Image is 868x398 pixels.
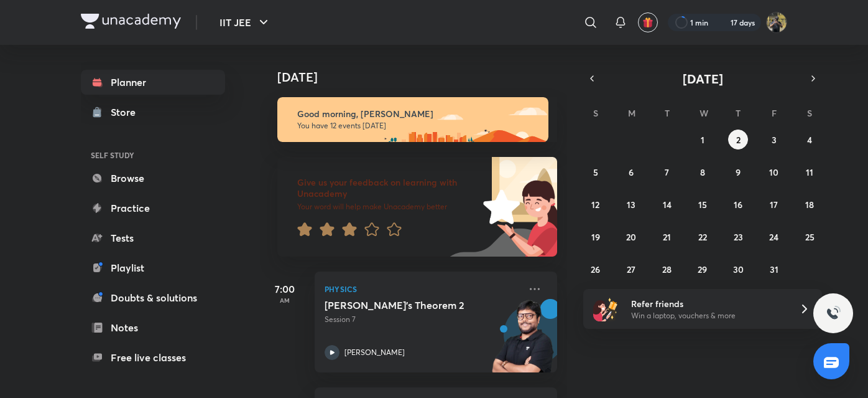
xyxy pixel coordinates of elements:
[736,134,741,146] abbr: October 2, 2025
[593,296,618,321] img: referral
[693,162,713,182] button: October 8, 2025
[591,231,600,243] abbr: October 19, 2025
[212,10,279,35] button: IIT JEE
[638,12,658,32] button: avatar
[733,263,744,275] abbr: October 30, 2025
[665,107,670,119] abbr: Tuesday
[663,199,672,211] abbr: October 14, 2025
[297,121,537,131] p: You have 12 events [DATE]
[81,100,225,125] a: Store
[81,70,225,95] a: Planner
[764,130,784,149] button: October 3, 2025
[586,227,606,247] button: October 19, 2025
[800,227,820,247] button: October 25, 2025
[325,282,520,296] p: Physics
[81,345,225,370] a: Free live classes
[601,70,805,87] button: [DATE]
[642,17,653,28] img: avatar
[772,107,777,119] abbr: Friday
[81,14,181,32] a: Company Logo
[441,157,557,257] img: feedback_image
[591,263,600,275] abbr: October 26, 2025
[693,259,713,279] button: October 29, 2025
[621,162,641,182] button: October 6, 2025
[805,199,814,211] abbr: October 18, 2025
[627,263,635,275] abbr: October 27, 2025
[325,299,479,311] h5: Gauss's Theorem 2
[657,194,677,214] button: October 14, 2025
[769,231,778,243] abbr: October 24, 2025
[736,166,741,178] abbr: October 9, 2025
[701,134,704,146] abbr: October 1, 2025
[700,166,705,178] abbr: October 8, 2025
[736,107,741,119] abbr: Thursday
[764,259,784,279] button: October 31, 2025
[807,134,812,146] abbr: October 4, 2025
[800,130,820,149] button: October 4, 2025
[297,108,537,120] h6: Good morning, [PERSON_NAME]
[800,194,820,214] button: October 18, 2025
[826,306,841,321] img: ttu
[806,166,813,178] abbr: October 11, 2025
[698,199,707,211] abbr: October 15, 2025
[734,231,743,243] abbr: October 23, 2025
[693,130,713,149] button: October 1, 2025
[81,285,225,310] a: Doubts & solutions
[764,227,784,247] button: October 24, 2025
[657,259,677,279] button: October 28, 2025
[698,231,707,243] abbr: October 22, 2025
[772,134,777,146] abbr: October 3, 2025
[693,227,713,247] button: October 22, 2025
[260,296,310,304] p: AM
[627,199,635,211] abbr: October 13, 2025
[489,299,557,385] img: unacademy
[593,166,598,178] abbr: October 5, 2025
[716,16,728,29] img: streak
[631,297,784,310] h6: Refer friends
[81,315,225,340] a: Notes
[626,231,636,243] abbr: October 20, 2025
[728,194,748,214] button: October 16, 2025
[297,202,479,212] p: Your word will help make Unacademy better
[800,162,820,182] button: October 11, 2025
[277,97,548,142] img: morning
[591,199,599,211] abbr: October 12, 2025
[81,145,225,166] h6: SELF STUDY
[631,310,784,321] p: Win a laptop, vouchers & more
[81,225,225,250] a: Tests
[593,107,598,119] abbr: Sunday
[81,166,225,191] a: Browse
[629,166,634,178] abbr: October 6, 2025
[657,162,677,182] button: October 7, 2025
[663,231,671,243] abbr: October 21, 2025
[770,263,778,275] abbr: October 31, 2025
[297,177,479,199] h6: Give us your feedback on learning with Unacademy
[698,263,707,275] abbr: October 29, 2025
[628,107,635,119] abbr: Monday
[81,255,225,280] a: Playlist
[769,166,778,178] abbr: October 10, 2025
[81,196,225,220] a: Practice
[277,70,570,85] h4: [DATE]
[699,107,708,119] abbr: Wednesday
[344,347,405,358] p: [PERSON_NAME]
[586,259,606,279] button: October 26, 2025
[621,259,641,279] button: October 27, 2025
[728,227,748,247] button: October 23, 2025
[683,70,723,87] span: [DATE]
[111,105,143,120] div: Store
[693,194,713,214] button: October 15, 2025
[260,282,310,296] h5: 7:00
[665,166,669,178] abbr: October 7, 2025
[621,227,641,247] button: October 20, 2025
[807,107,812,119] abbr: Saturday
[764,194,784,214] button: October 17, 2025
[586,194,606,214] button: October 12, 2025
[805,231,815,243] abbr: October 25, 2025
[662,263,672,275] abbr: October 28, 2025
[764,162,784,182] button: October 10, 2025
[734,199,742,211] abbr: October 16, 2025
[621,194,641,214] button: October 13, 2025
[728,162,748,182] button: October 9, 2025
[770,199,778,211] abbr: October 17, 2025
